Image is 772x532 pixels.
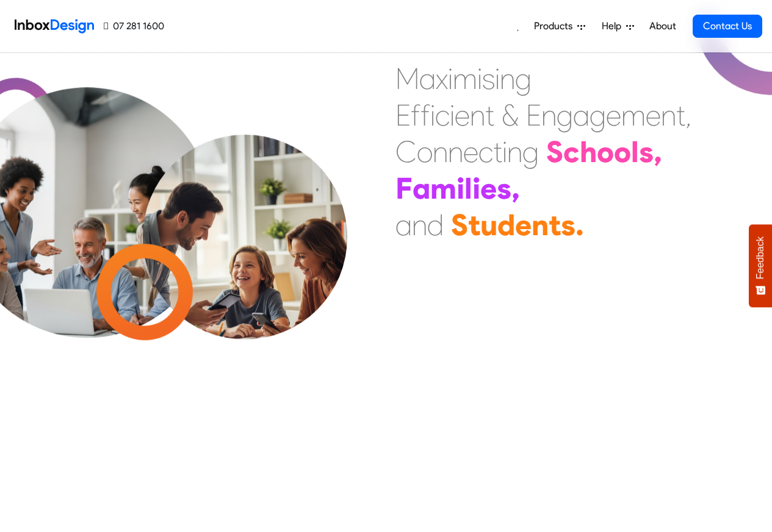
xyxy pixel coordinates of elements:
div: e [480,170,497,207]
div: n [532,207,549,243]
div: e [606,97,621,133]
div: u [480,207,497,243]
div: . [575,207,584,243]
div: a [395,207,412,243]
div: s [561,207,575,243]
div: a [419,60,436,97]
div: n [470,97,485,133]
div: o [597,133,614,170]
div: n [500,60,515,97]
a: Help [597,14,639,38]
div: & [502,97,519,133]
div: i [495,60,500,97]
div: f [420,97,430,133]
div: t [549,207,561,243]
button: Feedback - Show survey [749,224,772,307]
div: S [546,133,563,170]
div: i [450,97,455,133]
div: g [590,97,606,133]
div: i [472,170,480,207]
div: , [685,97,691,133]
div: s [497,170,511,207]
div: F [395,170,413,207]
img: parents_with_child.png [117,133,373,388]
div: e [515,207,532,243]
a: 07 281 1600 [104,19,164,34]
div: h [580,133,597,170]
div: t [493,133,502,170]
div: i [448,60,453,97]
div: n [507,133,522,170]
div: m [453,60,477,97]
div: d [497,207,515,243]
a: About [646,14,679,38]
div: E [395,97,411,133]
div: n [433,133,448,170]
div: s [482,60,495,97]
div: a [573,97,590,133]
div: n [448,133,463,170]
div: o [614,133,631,170]
div: n [661,97,676,133]
div: n [412,207,427,243]
div: t [676,97,685,133]
div: a [413,170,430,207]
div: m [621,97,646,133]
div: t [468,207,480,243]
div: , [654,133,662,170]
div: c [435,97,450,133]
div: c [563,133,580,170]
div: g [557,97,573,133]
div: l [464,170,472,207]
div: Maximising Efficient & Engagement, Connecting Schools, Families, and Students. [395,60,691,243]
div: S [451,207,468,243]
div: i [430,97,435,133]
div: e [455,97,470,133]
div: t [485,97,494,133]
div: C [395,133,417,170]
div: e [463,133,478,170]
a: Contact Us [693,15,762,38]
div: i [477,60,482,97]
span: Products [534,19,577,34]
div: i [502,133,507,170]
div: f [411,97,420,133]
div: M [395,60,419,97]
a: Products [529,14,590,38]
div: l [631,133,639,170]
div: g [515,60,532,97]
div: E [526,97,541,133]
div: g [522,133,539,170]
div: d [427,207,444,243]
span: Feedback [755,236,766,279]
div: c [478,133,493,170]
div: s [639,133,654,170]
div: o [417,133,433,170]
div: m [430,170,456,207]
div: n [541,97,557,133]
div: e [646,97,661,133]
div: i [456,170,464,207]
div: x [436,60,448,97]
div: , [511,170,520,207]
span: Help [602,19,626,34]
